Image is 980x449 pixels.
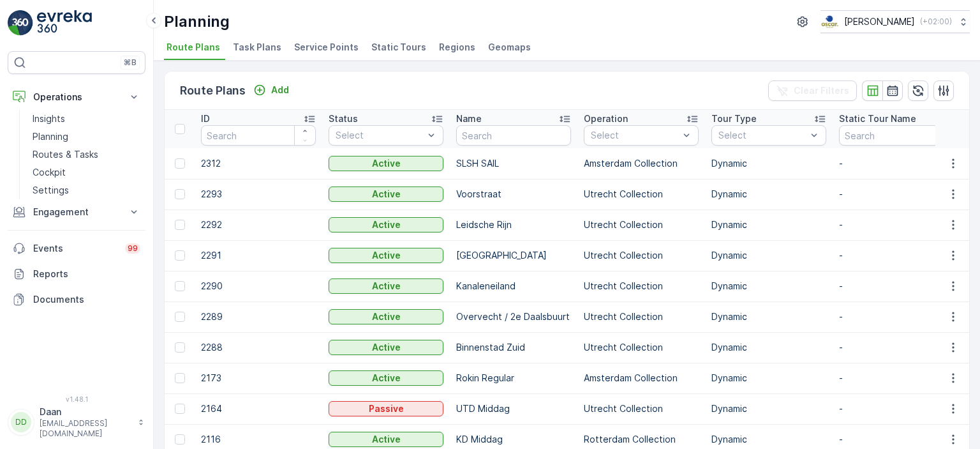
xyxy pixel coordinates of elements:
button: Active [329,278,443,294]
button: Active [329,309,443,324]
p: Events [33,242,117,255]
a: Insights [27,110,145,128]
td: 2293 [195,179,322,209]
button: Add [248,82,294,98]
p: - [839,433,954,446]
button: Active [329,217,443,232]
p: Active [372,157,401,170]
p: - [839,402,954,415]
p: Planning [33,130,68,143]
p: Route Plans [180,82,246,100]
p: Active [372,280,401,293]
input: Search [201,125,316,146]
button: Active [329,432,443,447]
div: Toggle Row Selected [175,434,185,445]
p: 99 [128,243,138,254]
img: logo_light-DOdMpM7g.png [37,10,92,36]
td: Voorstraat [450,179,577,209]
p: Operations [33,91,120,103]
button: Active [329,156,443,171]
div: DD [11,412,31,432]
button: Active [329,340,443,355]
p: Select [336,129,424,142]
td: Kanaleneiland [450,271,577,301]
p: ID [201,112,210,125]
td: 2173 [195,363,322,393]
p: Static Tour Name [839,112,916,125]
p: ⌘B [124,57,137,68]
p: Reports [33,268,140,280]
input: Search [456,125,571,146]
a: Events99 [8,236,145,261]
td: 2291 [195,240,322,271]
td: 2292 [195,209,322,240]
div: Toggle Row Selected [175,158,185,169]
p: - [839,310,954,323]
a: Settings [27,181,145,199]
p: - [839,280,954,293]
td: Dynamic [705,209,833,240]
td: [GEOGRAPHIC_DATA] [450,240,577,271]
span: Geomaps [488,41,531,54]
td: Dynamic [705,363,833,393]
p: Name [456,112,482,125]
td: Dynamic [705,240,833,271]
button: Active [329,370,443,386]
div: Toggle Row Selected [175,281,185,291]
button: Active [329,186,443,202]
td: Dynamic [705,148,833,179]
p: Routes & Tasks [33,148,98,161]
p: Planning [164,11,230,32]
td: Rokin Regular [450,363,577,393]
div: Toggle Row Selected [175,189,185,199]
div: Toggle Row Selected [175,250,185,261]
p: - [839,188,954,201]
p: Active [372,372,401,384]
button: DDDaan[EMAIL_ADDRESS][DOMAIN_NAME] [8,406,145,439]
td: 2289 [195,301,322,332]
td: 2288 [195,332,322,363]
span: Service Points [294,41,359,54]
p: Select [718,129,806,142]
td: UTD Middag [450,393,577,424]
span: Task Plans [233,41,281,54]
td: Utrecht Collection [577,240,705,271]
p: Cockpit [33,166,66,179]
td: Leidsche Rijn [450,209,577,240]
div: Toggle Row Selected [175,342,185,353]
p: Active [372,310,401,323]
td: Dynamic [705,179,833,209]
p: - [839,341,954,354]
a: Planning [27,128,145,146]
td: 2312 [195,148,322,179]
td: Dynamic [705,393,833,424]
a: Cockpit [27,164,145,181]
p: Insights [33,112,65,125]
p: - [839,372,954,384]
a: Reports [8,261,145,287]
p: Status [329,112,358,125]
p: Active [372,188,401,201]
div: Toggle Row Selected [175,312,185,322]
p: - [839,249,954,262]
p: Daan [40,406,131,418]
td: Dynamic [705,301,833,332]
p: [PERSON_NAME] [844,15,915,28]
p: Active [372,341,401,354]
td: Utrecht Collection [577,271,705,301]
td: Utrecht Collection [577,332,705,363]
span: Route Plans [167,41,220,54]
td: Dynamic [705,271,833,301]
div: Toggle Row Selected [175,404,185,414]
button: Operations [8,84,145,110]
td: 2164 [195,393,322,424]
button: Engagement [8,199,145,225]
p: [EMAIL_ADDRESS][DOMAIN_NAME] [40,418,131,439]
a: Documents [8,287,145,312]
div: Toggle Row Selected [175,220,185,230]
input: Search [839,125,954,146]
p: Passive [369,402,404,415]
td: Utrecht Collection [577,179,705,209]
p: - [839,157,954,170]
span: Static Tours [371,41,426,54]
